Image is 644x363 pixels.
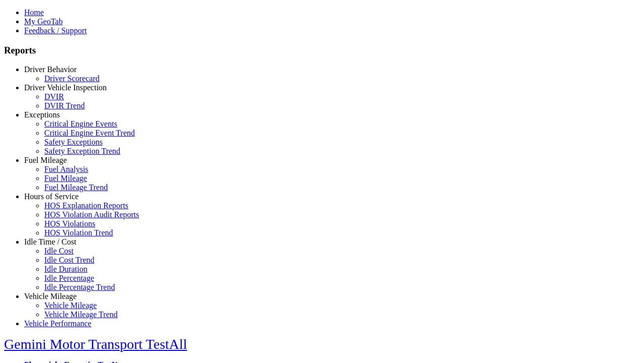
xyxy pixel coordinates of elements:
[44,265,88,273] a: Idle Duration
[44,174,87,183] a: Fuel Mileage
[24,319,92,328] a: Vehicle Performance
[44,210,139,219] a: HOS Violation Audit Reports
[44,138,103,146] a: Safety Exceptions
[24,237,76,246] a: Idle Time / Cost
[24,192,78,201] a: Hours of Service
[24,26,87,35] a: Feedback / Support
[4,336,187,352] a: Gemini Motor Transport TestAll
[24,292,76,300] a: Vehicle Mileage
[44,219,95,228] a: HOS Violations
[4,45,640,56] h3: Reports
[44,301,97,310] a: Vehicle Mileage
[44,201,128,210] a: HOS Explanation Reports
[24,65,76,74] a: Driver Behavior
[24,110,60,119] a: Exceptions
[44,228,113,237] a: HOS Violation Trend
[24,83,107,92] a: Driver Vehicle Inspection
[24,8,44,17] a: Home
[44,247,73,255] a: Idle Cost
[44,129,135,137] a: Critical Engine Event Trend
[44,92,64,101] a: DVIR
[44,310,118,319] a: Vehicle Mileage Trend
[44,256,95,264] a: Idle Cost Trend
[44,183,108,192] a: Fuel Mileage Trend
[44,74,100,83] a: Driver Scorecard
[44,119,117,128] a: Critical Engine Events
[44,165,89,173] a: Fuel Analysis
[44,283,115,291] a: Idle Percentage Trend
[44,147,120,155] a: Safety Exception Trend
[24,156,67,164] a: Fuel Mileage
[44,101,85,110] a: DVIR Trend
[24,17,63,26] a: My GeoTab
[44,274,94,282] a: Idle Percentage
